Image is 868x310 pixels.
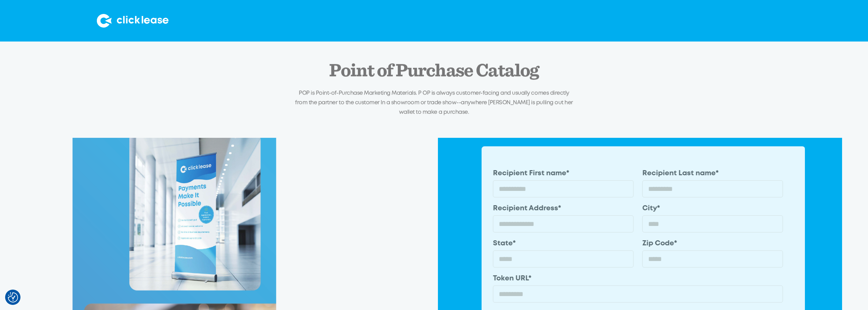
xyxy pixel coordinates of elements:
[329,61,539,81] h2: Point of Purchase Catalog
[493,168,633,179] label: Recipient First name*
[493,238,633,248] label: State*
[8,292,18,303] button: Consent Preferences
[642,238,783,248] label: Zip Code*
[493,273,783,283] label: Token URL*
[8,292,18,303] img: Revisit consent button
[493,203,633,213] label: Recipient Address*
[642,168,783,179] label: Recipient Last name*
[293,89,576,117] p: POP is Point-of-Purchase Marketing Materials. P OP is always customer-facing and usually comes di...
[642,203,783,213] label: City*
[97,14,168,28] img: Clicklease logo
